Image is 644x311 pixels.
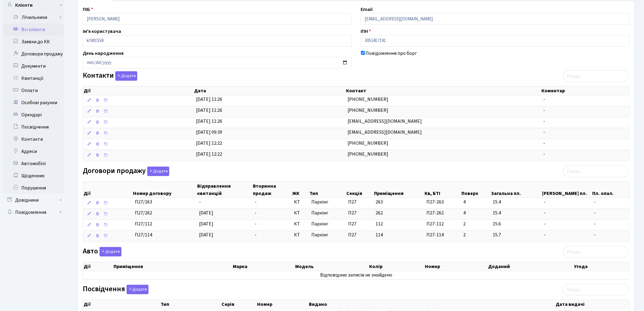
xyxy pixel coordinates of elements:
[3,48,64,60] a: Договори продажу
[160,300,221,309] th: Тип
[257,300,308,309] th: Номер
[125,284,149,295] a: Додати
[311,199,343,206] span: Паркінг
[294,199,307,206] span: КТ
[3,182,64,194] a: Порушення
[426,210,458,217] span: П27-262
[255,231,257,238] span: -
[594,210,627,217] span: -
[196,107,222,114] span: [DATE] 11:26
[113,262,232,271] th: Приміщення
[376,231,383,238] span: 114
[376,221,383,227] span: 112
[199,199,201,205] span: -
[83,247,121,256] label: Авто
[493,210,539,217] span: 15.4
[98,246,121,257] a: Додати
[3,109,64,121] a: Орендарі
[563,70,629,82] input: Пошук...
[3,170,64,182] a: Щоденник
[426,199,458,206] span: П27-263
[348,199,356,205] span: П27
[135,221,152,227] span: П27/112
[544,231,589,239] span: -
[3,133,64,145] a: Контакти
[491,182,542,198] th: Загальна пл.
[255,210,257,216] span: -
[83,271,629,279] td: Відповідних записів не знайдено
[83,87,194,95] th: Дії
[594,221,627,228] span: -
[253,182,292,198] th: Вторинна продаж
[348,107,389,114] span: [PHONE_NUMBER]
[100,247,121,256] button: Авто
[463,210,488,217] span: 4
[3,72,64,84] a: Квитанції
[376,199,383,205] span: 263
[543,151,545,157] span: -
[463,199,488,206] span: 4
[3,36,64,48] a: Заявки до КК
[543,96,545,103] span: -
[146,165,169,176] a: Додати
[295,262,369,271] th: Модель
[348,118,422,125] span: [EMAIL_ADDRESS][DOMAIN_NAME]
[196,96,222,103] span: [DATE] 11:26
[311,231,343,239] span: Паркінг
[196,129,222,136] span: [DATE] 09:39
[3,84,64,97] a: Оплати
[463,231,488,239] span: 2
[83,71,137,81] label: Контакти
[3,206,64,218] a: Повідомлення
[3,97,64,109] a: Особові рахунки
[294,231,307,239] span: КТ
[83,28,121,35] label: Ім'я користувача
[348,221,356,227] span: П27
[361,6,373,13] label: Email
[463,221,488,228] span: 2
[196,140,222,147] span: [DATE] 12:22
[544,221,589,228] span: -
[294,221,307,228] span: КТ
[369,262,424,271] th: Колір
[83,300,160,309] th: Дії
[147,167,169,176] button: Договори продажу
[3,194,64,206] a: Довідники
[294,210,307,217] span: КТ
[3,121,64,133] a: Посвідчення
[543,129,545,136] span: -
[196,151,222,157] span: [DATE] 12:22
[555,300,629,309] th: Дата видачі
[544,210,589,217] span: -
[83,285,149,294] label: Посвідчення
[308,300,555,309] th: Видано
[348,96,389,103] span: [PHONE_NUMBER]
[311,221,343,228] span: Паркінг
[348,210,356,216] span: П27
[115,71,137,81] button: Контакти
[426,231,458,239] span: П27-114
[7,11,64,23] a: Лічильники
[83,6,93,13] label: ПІБ
[3,23,64,36] a: Всі клієнти
[345,87,541,95] th: Контакт
[366,50,417,57] label: Повідомлення про борг
[3,145,64,157] a: Адреси
[376,210,383,216] span: 262
[543,140,545,147] span: -
[221,300,257,309] th: Серія
[563,284,629,295] input: Пошук...
[424,182,461,198] th: Кв, БТІ
[348,140,389,147] span: [PHONE_NUMBER]
[594,199,627,206] span: -
[199,210,214,216] span: [DATE]
[194,87,345,95] th: Дата
[348,231,356,238] span: П27
[292,182,309,198] th: ЖК
[563,166,629,177] input: Пошук...
[348,129,422,136] span: [EMAIL_ADDRESS][DOMAIN_NAME]
[361,28,371,35] label: ІПН
[135,231,152,238] span: П27/114
[594,231,627,239] span: -
[573,262,629,271] th: Угода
